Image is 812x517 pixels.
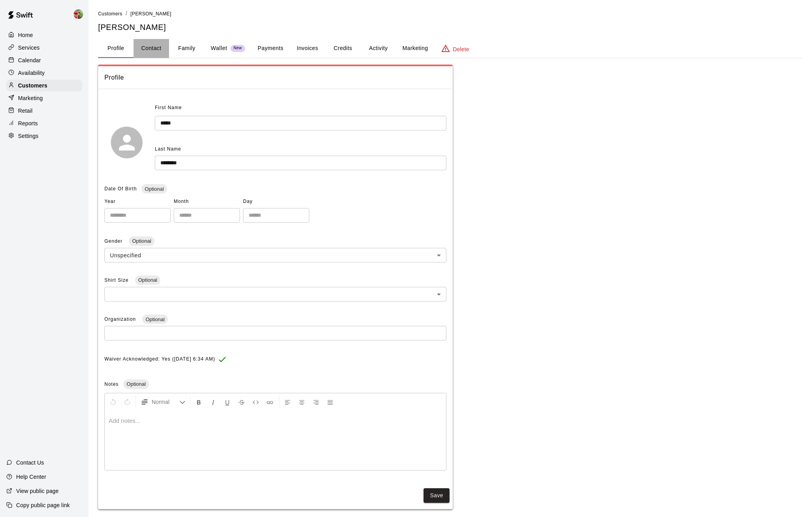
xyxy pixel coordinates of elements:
[18,56,41,64] p: Calendar
[295,395,308,409] button: Center Align
[18,44,40,52] p: Services
[192,395,206,409] button: Format Bold
[104,238,124,244] span: Gender
[104,186,137,192] span: Date Of Birth
[325,39,360,58] button: Credits
[98,10,123,17] a: Customers
[142,316,167,322] span: Optional
[104,353,215,366] span: Waiver Acknowledged: Yes ([DATE] 6:34 AM)
[6,105,82,117] a: Retail
[104,381,119,387] span: Notes
[453,45,469,53] p: Delete
[104,277,130,283] span: Shirt Size
[98,39,803,58] div: basic tabs example
[6,67,82,79] a: Availability
[309,395,323,409] button: Right Align
[169,39,204,58] button: Family
[174,195,240,208] span: Month
[290,39,325,58] button: Invoices
[129,238,154,244] span: Optional
[243,195,309,208] span: Day
[221,395,234,409] button: Format Underline
[281,395,294,409] button: Left Align
[98,22,803,33] h5: [PERSON_NAME]
[106,395,120,409] button: Undo
[360,39,396,58] button: Activity
[98,9,803,18] nav: breadcrumb
[230,46,245,51] span: New
[211,44,227,52] p: Wallet
[251,39,290,58] button: Payments
[6,80,82,91] a: Customers
[121,395,134,409] button: Redo
[141,186,167,192] span: Optional
[18,132,39,140] p: Settings
[18,94,43,102] p: Marketing
[18,107,33,115] p: Retail
[104,248,446,262] div: Unspecified
[98,39,134,58] button: Profile
[6,117,82,129] a: Reports
[126,9,127,18] li: /
[235,395,248,409] button: Format Strikethrough
[155,146,181,152] span: Last Name
[206,395,220,409] button: Format Italics
[138,395,189,409] button: Formatting Options
[123,381,149,387] span: Optional
[74,9,83,19] img: Matthew Cotter
[135,277,160,283] span: Optional
[16,501,70,509] p: Copy public page link
[323,395,337,409] button: Justify Align
[6,130,82,142] a: Settings
[72,6,89,22] div: Matthew Cotter
[16,487,59,495] p: View public page
[134,39,169,58] button: Contact
[18,119,38,127] p: Reports
[424,488,450,503] button: Save
[16,459,44,467] p: Contact Us
[6,29,82,41] a: Home
[18,31,33,39] p: Home
[6,92,82,104] a: Marketing
[249,395,262,409] button: Insert Code
[263,395,277,409] button: Insert Link
[104,195,171,208] span: Year
[18,82,47,89] p: Customers
[98,11,123,17] span: Customers
[130,11,171,17] span: [PERSON_NAME]
[16,473,46,481] p: Help Center
[104,316,138,322] span: Organization
[104,73,446,83] span: Profile
[152,398,179,406] span: Normal
[18,69,45,77] p: Availability
[396,39,434,58] button: Marketing
[6,54,82,66] a: Calendar
[6,42,82,54] a: Services
[155,102,182,114] span: First Name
